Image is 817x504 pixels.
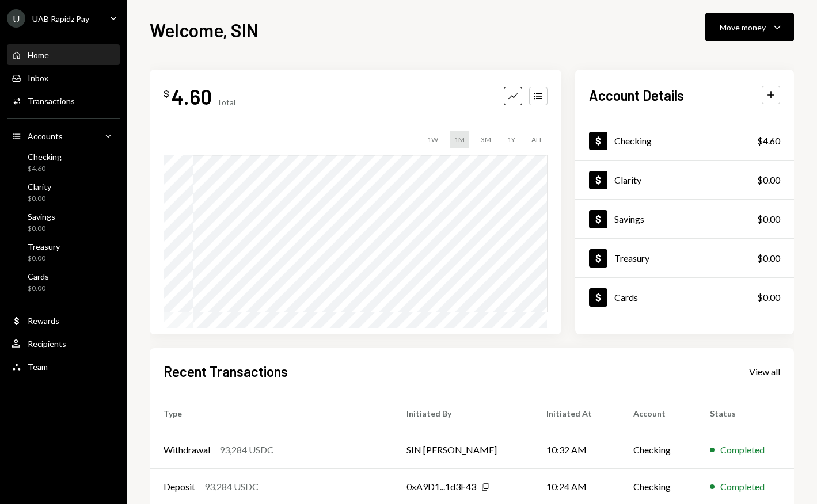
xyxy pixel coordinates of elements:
div: Completed [720,443,765,457]
div: Treasury [614,253,649,264]
div: 1Y [503,131,520,148]
div: Cards [614,292,638,303]
a: Savings$0.00 [7,208,120,236]
div: Clarity [28,182,51,192]
div: Clarity [614,174,641,185]
div: $0.00 [757,173,780,187]
div: Treasury [28,242,60,251]
div: $0.00 [757,291,780,304]
div: Accounts [28,131,63,141]
div: U [7,9,25,28]
th: Initiated At [533,395,620,432]
div: 1M [450,131,469,148]
h1: Welcome, SIN [150,18,259,41]
a: Inbox [7,67,120,88]
a: Savings$0.00 [575,200,794,238]
div: UAB Rapidz Pay [32,14,89,24]
td: 10:32 AM [533,432,620,468]
div: $0.00 [757,212,780,226]
div: Total [216,97,235,107]
div: 3M [476,131,496,148]
div: $0.00 [28,284,49,293]
div: Savings [28,212,55,222]
div: Cards [28,272,49,281]
td: SIN [PERSON_NAME] [393,432,533,468]
div: $0.00 [28,194,51,204]
div: 93,284 USDC [204,480,259,494]
div: $0.00 [28,254,60,264]
div: Withdrawal [164,443,210,457]
div: $0.00 [757,251,780,265]
th: Account [620,395,697,432]
a: Clarity$0.00 [7,178,120,206]
a: Cards$0.00 [575,278,794,316]
a: Team [7,356,120,377]
div: Home [28,50,49,60]
a: Home [7,44,120,65]
a: Cards$0.00 [7,268,120,296]
a: Rewards [7,310,120,331]
td: Checking [620,432,697,468]
div: Transactions [28,96,75,106]
div: ALL [527,131,548,148]
div: View all [749,366,780,377]
div: Checking [614,135,652,146]
th: Status [696,395,794,432]
a: Treasury$0.00 [7,238,120,266]
a: Recipients [7,333,120,354]
a: View all [749,365,780,377]
button: Move money [705,13,794,41]
a: Transactions [7,90,120,111]
div: $0.00 [28,224,55,234]
div: $4.60 [28,164,62,174]
div: 4.60 [172,83,212,109]
a: Clarity$0.00 [575,161,794,199]
div: Move money [720,21,766,33]
div: Inbox [28,73,48,83]
h2: Recent Transactions [164,362,288,381]
a: Checking$4.60 [575,121,794,160]
div: $ [164,88,169,100]
a: Accounts [7,125,120,146]
a: Treasury$0.00 [575,239,794,277]
div: Team [28,362,48,372]
div: Savings [614,213,644,224]
div: Checking [28,152,62,162]
th: Type [150,395,393,432]
div: Deposit [164,480,195,494]
div: 1W [423,131,443,148]
div: Recipients [28,339,66,349]
div: Completed [720,480,765,494]
div: 0xA9D1...1d3E43 [406,480,476,494]
div: $4.60 [757,134,780,148]
h2: Account Details [589,86,684,105]
th: Initiated By [393,395,533,432]
a: Checking$4.60 [7,148,120,176]
div: 93,284 USDC [219,443,273,457]
div: Rewards [28,316,59,326]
